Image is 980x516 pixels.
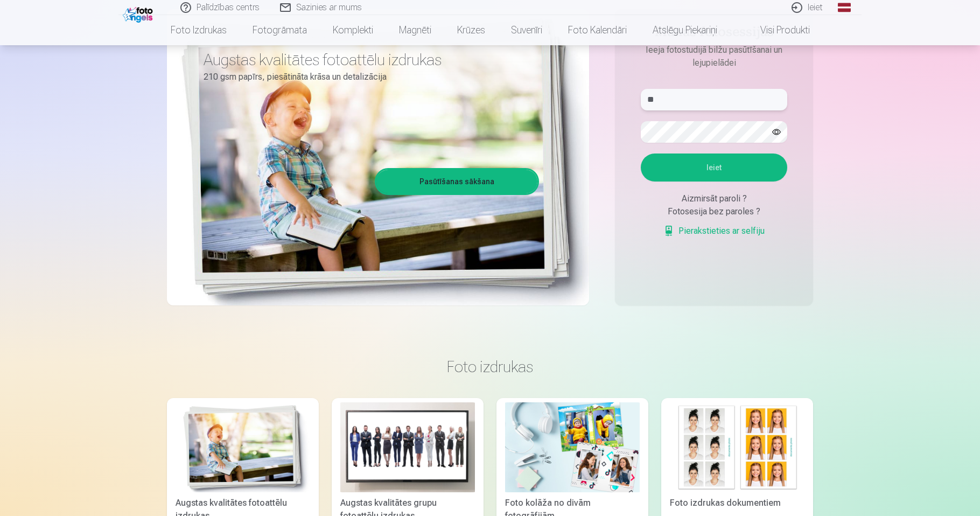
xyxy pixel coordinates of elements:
a: Pierakstieties ar selfiju [663,225,765,238]
img: /fa1 [123,4,156,23]
img: Foto kolāža no divām fotogrāfijām [505,402,640,492]
div: Foto izdrukas dokumentiem [666,497,809,510]
a: Foto kalendāri [555,15,640,45]
p: Ieeja fotostudijā bilžu pasūtīšanai un lejupielādei [630,44,798,69]
a: Krūzes [444,15,498,45]
a: Pasūtīšanas sākšana [376,170,537,193]
a: Visi produkti [730,15,823,45]
a: Foto izdrukas [158,15,240,45]
img: Augstas kvalitātes fotoattēlu izdrukas [176,402,310,492]
button: Ieiet [641,154,787,182]
a: Magnēti [386,15,444,45]
img: Foto izdrukas dokumentiem [670,402,804,492]
h3: Foto izdrukas [176,357,804,376]
a: Suvenīri [498,15,555,45]
h3: Augstas kvalitātes fotoattēlu izdrukas [204,50,531,69]
img: Augstas kvalitātes grupu fotoattēlu izdrukas [340,402,475,492]
a: Komplekti [320,15,386,45]
p: 210 gsm papīrs, piesātināta krāsa un detalizācija [204,69,531,85]
a: Atslēgu piekariņi [640,15,730,45]
div: Aizmirsāt paroli ? [641,192,787,205]
div: Fotosesija bez paroles ? [641,205,787,218]
a: Fotogrāmata [240,15,320,45]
